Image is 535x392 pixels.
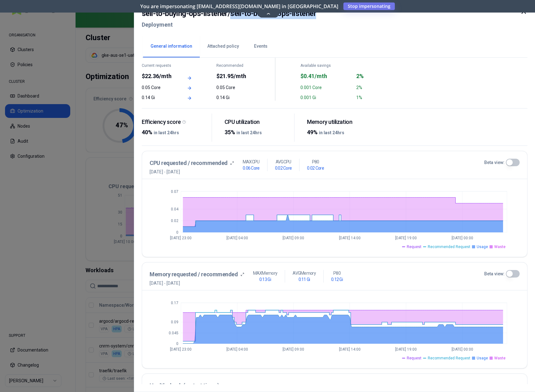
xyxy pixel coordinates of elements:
div: 0.05 Core [216,84,250,91]
span: in last 24hrs [154,130,179,135]
div: Recommended [216,63,250,68]
tspan: 0.04 [171,207,178,211]
tspan: [DATE] 00:00 [451,236,473,240]
div: Efficiency score [142,119,207,126]
span: in last 24hrs [236,130,262,135]
span: Usage [477,244,488,249]
span: Waste [494,356,506,361]
span: Usage [477,356,488,361]
h3: Health check (restart times) [150,381,219,390]
tspan: 0 [176,342,178,346]
tspan: 0 [176,230,178,235]
div: 0.14 Gi [142,94,175,101]
tspan: [DATE] 23:00 [170,236,192,240]
div: 2% [356,84,408,91]
div: 0.05 Core [142,84,175,91]
tspan: 0.02 [171,219,178,223]
button: Attached policy [200,35,246,57]
h1: 0.02 Core [275,165,292,171]
p: P80 [333,270,341,276]
button: Events [246,35,275,57]
h1: 0.11 Gi [298,276,310,283]
p: AVG Memory [293,270,316,276]
div: $21.95/mth [216,72,250,81]
h3: Memory requested / recommended [150,270,238,279]
div: 0.14 Gi [216,94,250,101]
span: Request [407,244,421,249]
tspan: [DATE] 14:00 [339,347,360,352]
tspan: [DATE] 09:00 [283,236,304,240]
p: MAX Memory [253,270,277,276]
tspan: 0.07 [171,189,178,194]
h3: CPU requested / recommended [150,159,228,167]
tspan: [DATE] 04:00 [226,347,248,352]
div: 0.001 Core [300,84,352,91]
div: $0.41/mth [300,72,352,81]
span: in last 24hrs [319,130,344,135]
span: Request [407,356,421,361]
div: Memory utilization [307,119,372,126]
tspan: 0.09 [171,320,178,324]
h1: 0.06 Core [242,165,259,171]
h2: Deployment [142,19,316,30]
span: [DATE] - [DATE] [150,280,244,286]
div: Available savings [300,63,352,68]
tspan: [DATE] 19:00 [395,236,417,240]
span: [DATE] - [DATE] [150,169,234,175]
div: 35% [224,128,289,137]
div: 1% [356,94,408,101]
div: 49% [307,128,372,137]
div: $22.36/mth [142,72,175,81]
tspan: [DATE] 14:00 [339,236,360,240]
label: Beta view: [484,159,504,166]
span: Recommended Request [428,244,470,249]
tspan: [DATE] 09:00 [283,347,304,352]
div: CPU utilization [224,119,289,126]
tspan: 0.17 [171,301,178,305]
p: P80 [312,159,319,165]
h2: sell-to-buying-ops-listener / sell-to-buying-ops-listener [142,8,316,19]
div: 2% [356,72,408,81]
tspan: [DATE] 04:00 [226,236,248,240]
h1: 0.02 Core [307,165,324,171]
tspan: 0.045 [168,331,178,335]
div: 0.001 Gi [300,94,352,101]
div: 40% [142,128,207,137]
h1: 0.12 Gi [331,276,342,283]
tspan: [DATE] 19:00 [395,347,417,352]
h1: 0.13 Gi [259,276,271,283]
tspan: [DATE] 23:00 [170,347,192,352]
p: AVG CPU [275,159,291,165]
button: General information [143,35,200,57]
span: Waste [494,244,506,249]
span: Recommended Request [428,356,470,361]
label: Beta view: [484,271,504,277]
p: MAX CPU [242,159,259,165]
div: Current requests [142,63,175,68]
tspan: [DATE] 00:00 [451,347,473,352]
